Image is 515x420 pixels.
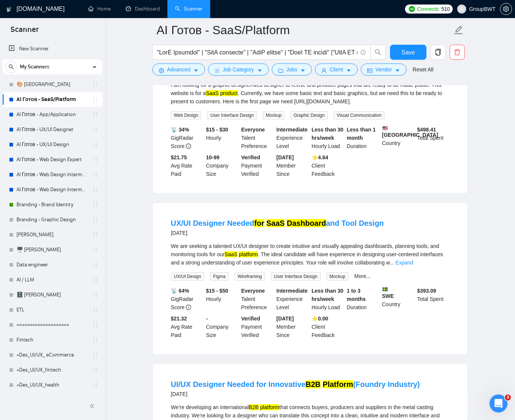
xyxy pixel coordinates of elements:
div: GigRadar Score [169,125,205,150]
span: holder [92,232,98,238]
mark: Platform [323,380,353,388]
b: 📡 34% [171,127,189,133]
mark: SaaS [224,251,237,257]
a: Reset All [413,65,433,74]
span: User Interface Design [271,272,321,281]
a: More... [354,273,371,279]
a: AI Готов - Web Design Intermediate минус Developer [17,167,88,182]
iframe: Intercom live chat [489,394,507,412]
div: Talent Preference [240,125,275,150]
span: caret-down [257,68,262,73]
a: AI / LLM [17,272,88,287]
b: $21.75 [171,154,187,160]
span: copy [431,49,445,56]
span: caret-down [346,68,351,73]
b: SWE [382,287,414,299]
img: upwork-logo.png [409,6,415,12]
button: idcardVendorcaret-down [361,63,407,76]
span: holder [92,292,98,298]
a: AI Готов - App/Application [17,107,88,122]
a: searchScanner [175,6,203,12]
button: search [370,45,385,60]
b: Less than 30 hrs/week [312,288,343,302]
button: Save [390,45,426,60]
mark: platform [239,251,258,257]
span: folder [278,68,283,73]
span: holder [92,337,98,343]
a: UI/UX Designer Needed for InnovativeB2B Platform(Foundry Industry) [171,380,420,388]
span: User Interface Design [207,111,257,119]
mark: SaaS [206,90,218,96]
b: $21.32 [171,316,187,322]
div: Experience Level [275,287,310,311]
b: ⭐️ 4.64 [312,154,328,160]
input: Search Freelance Jobs... [157,48,357,57]
b: Everyone [241,288,265,294]
img: 🇸🇪 [382,287,388,292]
span: setting [159,68,164,73]
a: AI Готов - SaaS/Platform [17,92,88,107]
a: dashboardDashboard [126,6,160,12]
span: setting [500,6,512,12]
div: Client Feedback [310,314,345,339]
li: New Scanner [3,41,102,56]
span: caret-down [193,68,199,73]
b: [DATE] [276,154,294,160]
div: Avg Rate Paid [169,314,205,339]
span: info-circle [186,305,191,310]
span: holder [92,112,98,118]
div: [DATE] [171,390,420,399]
span: holder [92,142,98,148]
span: holder [92,382,98,388]
span: info-circle [186,144,191,149]
div: Duration [345,287,381,311]
div: I am looking for a graphic designer/web designer to revise and produce pages that are ready to be... [171,81,449,106]
b: [DATE] [276,316,294,322]
div: We are seeking a talented UX/UI designer to create intuitive and visually appealing dashboards, p... [171,242,449,267]
a: New Scanner [9,41,96,56]
span: Visual Communication [334,111,384,119]
div: Hourly Load [310,287,345,311]
button: search [5,61,17,73]
div: GigRadar Score [169,287,205,311]
a: homeHome [88,6,111,12]
b: Verified [241,154,261,160]
span: Wireframing [235,272,265,281]
span: user [321,68,327,73]
span: holder [92,172,98,178]
div: Experience Level [275,125,310,150]
span: My Scanners [20,59,50,74]
a: UX/UI Designer Neededfor SaaS Dashboardand Tool Design [171,219,384,227]
button: folderJobscaret-down [272,63,312,76]
input: Scanner name... [157,21,452,39]
a: Expand [396,260,413,266]
a: AI Готов - Web Design Intermediate минус Development [17,182,88,197]
span: Figma [210,272,229,281]
span: Advanced [167,65,190,74]
div: Payment Verified [240,153,275,178]
div: Country [381,287,416,311]
span: holder [92,157,98,163]
span: ... [390,260,394,266]
button: delete [450,45,465,60]
b: Less than 1 month [347,127,376,141]
span: Web Design [171,111,201,119]
div: Company Size [205,314,240,339]
div: Client Feedback [310,153,345,178]
button: setting [500,3,512,15]
b: Intermediate [276,127,307,133]
b: 10-99 [206,154,220,160]
div: Hourly [205,287,240,311]
div: Duration [345,125,381,150]
a: 🎨 [GEOGRAPHIC_DATA] [17,77,88,92]
span: Graphic Design [291,111,328,119]
span: holder [92,187,98,193]
mark: product [220,90,238,96]
button: settingAdvancedcaret-down [152,63,205,76]
a: Data engineer [17,257,88,272]
span: Save [401,48,415,57]
a: Fintech [17,332,88,347]
b: ⭐️ 0.00 [312,316,328,322]
span: idcard [367,68,372,73]
b: - [206,316,208,322]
